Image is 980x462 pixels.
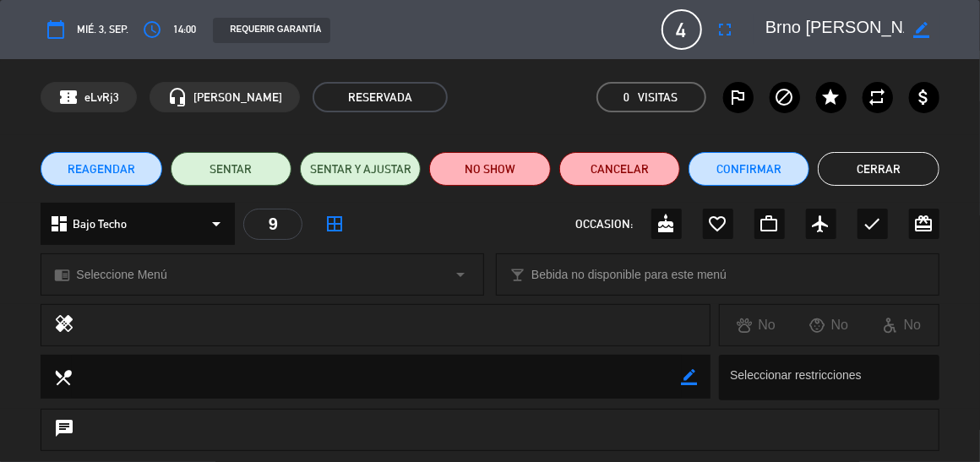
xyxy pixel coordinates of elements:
[661,9,702,50] span: 4
[509,267,525,283] i: local_bar
[708,214,728,234] i: favorite_border
[429,152,550,186] button: NO SHOW
[728,87,749,107] i: outlined_flag
[313,82,448,112] span: RESERVADA
[193,88,282,107] span: [PERSON_NAME]
[206,214,226,234] i: arrow_drop_down
[76,265,166,285] span: Seleccione Menú
[77,21,128,39] span: mié. 3, sep.
[656,214,677,234] i: cake
[54,418,74,442] i: chat
[167,87,188,107] i: headset_mic
[142,19,162,40] i: access_time
[914,22,930,38] i: border_color
[324,214,345,234] i: border_all
[41,14,71,45] button: calendar_today
[84,88,119,107] span: eLvRj3
[624,88,630,107] span: 0
[914,87,934,107] i: attach_money
[868,87,888,107] i: repeat
[720,314,792,336] div: No
[54,267,70,283] i: chrome_reader_mode
[173,21,196,39] span: 14:00
[450,264,471,285] i: arrow_drop_down
[792,314,865,336] div: No
[53,367,72,386] i: local_dining
[41,152,161,186] button: REAGENDAR
[58,87,79,107] span: confirmation_number
[863,214,883,234] i: check
[73,215,127,234] span: Bajo Techo
[914,214,934,234] i: card_giftcard
[818,152,939,186] button: Cerrar
[716,19,736,40] i: fullscreen
[243,209,302,240] div: 9
[811,214,831,234] i: airplanemode_active
[759,214,780,234] i: work_outline
[559,152,680,186] button: Cancelar
[68,160,135,178] span: REAGENDAR
[689,152,809,186] button: Confirmar
[54,313,74,337] i: healing
[821,87,841,107] i: star
[137,14,167,45] button: access_time
[171,152,291,186] button: SENTAR
[531,265,727,285] span: Bebida no disponible para este menú
[775,87,795,107] i: block
[576,215,634,234] span: OCCASION:
[682,369,698,385] i: border_color
[46,19,66,40] i: calendar_today
[213,18,329,43] div: REQUERIR GARANTÍA
[865,314,938,336] div: No
[639,88,678,107] em: Visitas
[49,214,69,234] i: dashboard
[300,152,421,186] button: SENTAR Y AJUSTAR
[710,14,741,45] button: fullscreen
